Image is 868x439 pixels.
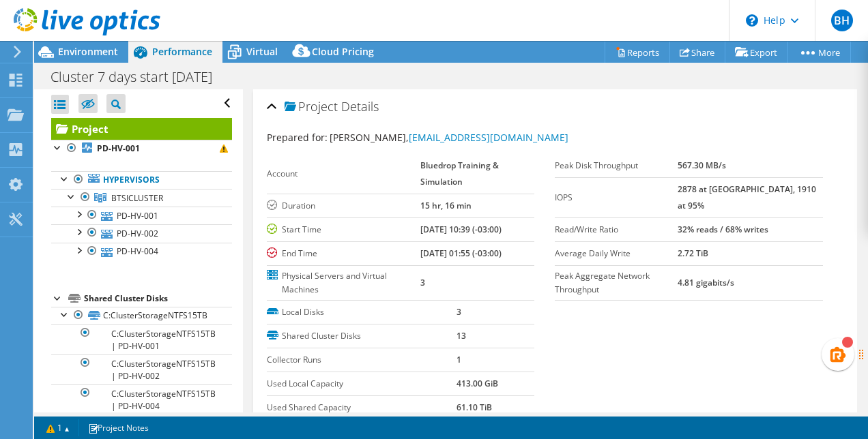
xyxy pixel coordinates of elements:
[111,192,163,204] span: BTSICLUSTER
[457,378,498,389] b: 413.00 GiB
[420,247,502,259] b: [DATE] 01:55 (-03:00)
[420,224,502,235] b: [DATE] 10:39 (-03:00)
[51,324,232,354] a: C:ClusterStorageNTFS15TB | PD-HV-001
[267,167,421,181] label: Account
[267,353,457,367] label: Collector Runs
[37,419,79,436] a: 1
[420,200,472,211] b: 15 hr, 16 min
[51,171,232,189] a: Hypervisors
[246,45,278,58] span: Virtual
[555,269,677,297] label: Peak Aggregate Network Throughput
[51,207,232,224] a: PD-HV-001
[267,269,421,297] label: Physical Servers and Virtual Machines
[725,42,788,63] a: Export
[312,45,374,58] span: Cloud Pricing
[51,140,232,157] a: PD-HV-001
[267,223,421,237] label: Start Time
[555,191,677,205] label: IOPS
[267,247,421,260] label: End Time
[678,183,816,211] b: 2878 at [GEOGRAPHIC_DATA], 1910 at 95%
[555,223,677,237] label: Read/Write Ratio
[285,100,338,114] span: Project
[51,384,232,414] a: C:ClusterStorageNTFS15TB | PD-HV-004
[831,10,853,31] span: BH
[420,160,499,187] b: Bluedrop Training & Simulation
[746,14,758,27] svg: \n
[678,277,734,288] b: 4.81 gigabits/s
[678,160,726,171] b: 567.30 MB/s
[84,290,232,307] div: Shared Cluster Disks
[51,118,232,140] a: Project
[51,224,232,242] a: PD-HV-002
[58,45,118,58] span: Environment
[678,247,708,259] b: 2.72 TiB
[267,401,457,414] label: Used Shared Capacity
[457,402,492,413] b: 61.10 TiB
[678,224,768,235] b: 32% reads / 68% writes
[51,189,232,207] a: BTSICLUSTER
[420,277,425,288] b: 3
[457,306,461,318] b: 3
[78,419,158,436] a: Project Notes
[409,131,568,144] a: [EMAIL_ADDRESS][DOMAIN_NAME]
[267,199,421,213] label: Duration
[267,131,328,144] label: Prepared for:
[457,330,466,342] b: 13
[44,70,233,85] h1: Cluster 7 days start [DATE]
[267,329,457,343] label: Shared Cluster Disks
[267,305,457,319] label: Local Disks
[51,243,232,260] a: PD-HV-004
[555,159,677,172] label: Peak Disk Throughput
[555,247,677,260] label: Average Daily Write
[51,354,232,384] a: C:ClusterStorageNTFS15TB | PD-HV-002
[51,307,232,324] a: C:ClusterStorageNTFS15TB
[669,42,725,63] a: Share
[267,377,457,391] label: Used Local Capacity
[605,42,670,63] a: Reports
[97,142,140,154] b: PD-HV-001
[330,131,568,144] span: [PERSON_NAME],
[341,98,379,115] span: Details
[787,42,851,63] a: More
[152,45,212,58] span: Performance
[457,354,461,365] b: 1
